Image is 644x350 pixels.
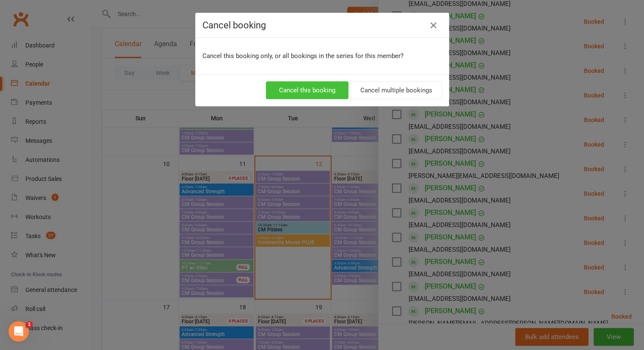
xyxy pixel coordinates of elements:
iframe: Intercom live chat [8,321,29,342]
p: Cancel this booking only, or all bookings in the series for this member? [202,51,442,61]
h4: Cancel booking [202,20,442,31]
span: 1 [26,321,33,328]
button: Close [427,19,440,32]
button: Cancel this booking [266,81,348,99]
button: Cancel multiple bookings [351,81,442,99]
